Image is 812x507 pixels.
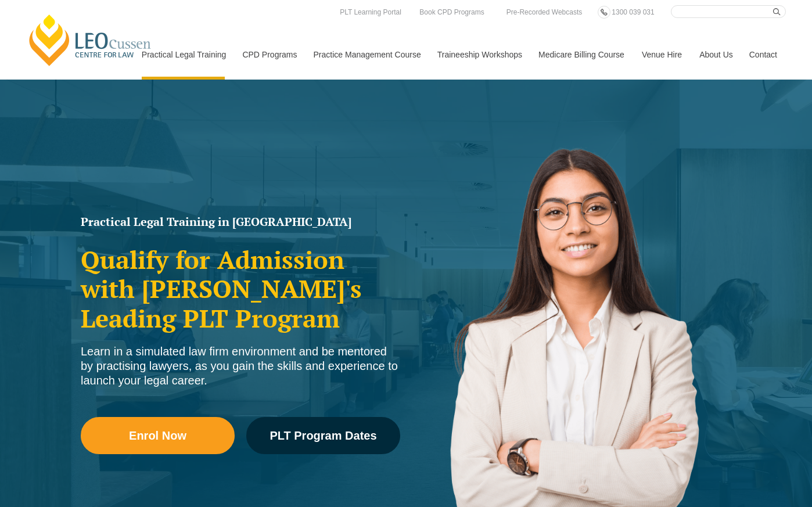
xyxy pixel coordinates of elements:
[246,417,400,454] a: PLT Program Dates
[129,430,186,441] span: Enrol Now
[691,30,741,80] a: About Us
[26,13,155,67] a: [PERSON_NAME] Centre for Law
[81,417,235,454] a: Enrol Now
[133,30,234,80] a: Practical Legal Training
[337,6,404,19] a: PLT Learning Portal
[305,30,429,80] a: Practice Management Course
[741,30,786,80] a: Contact
[233,30,304,80] a: CPD Programs
[81,344,400,388] div: Learn in a simulated law firm environment and be mentored by practising lawyers, as you gain the ...
[81,245,400,333] h2: Qualify for Admission with [PERSON_NAME]'s Leading PLT Program
[270,430,376,441] span: PLT Program Dates
[609,6,657,19] a: 1300 039 031
[530,30,633,80] a: Medicare Billing Course
[416,6,487,19] a: Book CPD Programs
[504,6,585,19] a: Pre-Recorded Webcasts
[429,30,530,80] a: Traineeship Workshops
[612,8,654,16] span: 1300 039 031
[633,30,691,80] a: Venue Hire
[81,216,400,228] h1: Practical Legal Training in [GEOGRAPHIC_DATA]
